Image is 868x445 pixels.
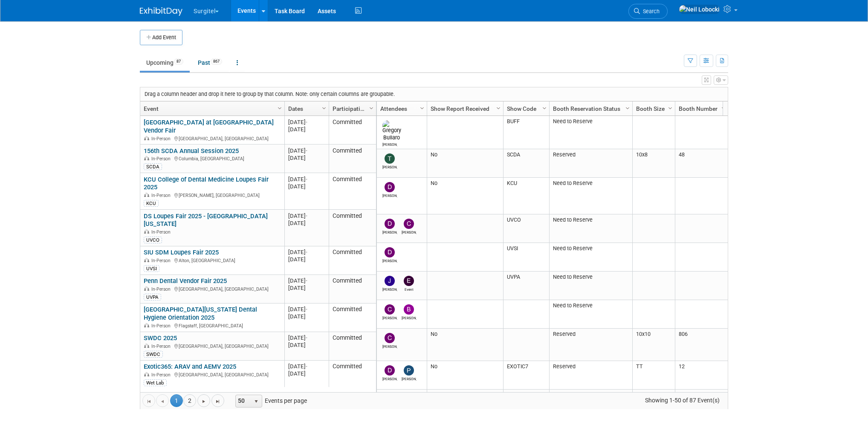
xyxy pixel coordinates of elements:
[306,176,307,182] span: -
[288,249,325,256] div: [DATE]
[503,214,549,243] td: UVCO
[382,164,397,169] div: Tim Faircloth
[144,176,269,191] a: KCU College of Dental Medicine Loupes Fair 2025
[151,156,173,162] span: In-Person
[503,149,549,178] td: SCDA
[549,300,632,329] td: Need to Reserve
[404,276,414,286] img: Event Coordinator
[144,229,149,234] img: In-Person Event
[329,332,376,361] td: Committed
[549,149,632,178] td: Reserved
[679,101,723,116] a: Booth Number
[144,322,281,329] div: Flagstaff, [GEOGRAPHIC_DATA]
[144,147,239,155] a: 156th SCDA Annual Session 2025
[636,101,669,116] a: Booth Size
[431,101,498,116] a: Show Report Received
[151,372,173,378] span: In-Person
[306,147,307,154] span: -
[402,229,417,234] div: Chris Martinez
[382,229,397,234] div: Daniel Green
[211,58,222,65] span: 867
[144,265,159,272] div: UVSI
[418,101,427,114] a: Column Settings
[382,376,397,381] div: Daniel Green
[306,277,307,284] span: -
[675,361,728,390] td: 12
[382,257,397,263] div: Daniel Green
[144,257,281,264] div: Alton, [GEOGRAPHIC_DATA]
[151,229,173,235] span: In-Person
[151,193,173,198] span: In-Person
[288,154,325,162] div: [DATE]
[144,351,163,358] div: SWDC
[385,219,395,229] img: Daniel Green
[380,101,421,116] a: Attendees
[329,116,376,144] td: Committed
[382,315,397,320] div: Chris Martinez
[720,105,727,112] span: Column Settings
[329,361,376,389] td: Committed
[144,191,281,199] div: [PERSON_NAME], [GEOGRAPHIC_DATA]
[288,176,325,183] div: [DATE]
[144,163,162,170] div: SCDA
[382,120,401,141] img: Gregory Bullaro
[144,323,149,327] img: In-Person Event
[214,398,221,405] span: Go to the last page
[144,193,149,197] img: In-Person Event
[151,323,173,329] span: In-Person
[276,105,283,112] span: Column Settings
[144,155,281,162] div: Columbia, [GEOGRAPHIC_DATA]
[306,306,307,312] span: -
[549,390,632,426] td: Need to Reserve
[200,398,207,405] span: Go to the next page
[144,372,149,376] img: In-Person Event
[385,333,395,343] img: Chris Reidy
[144,294,161,301] div: UVPA
[321,105,327,112] span: Column Settings
[144,237,162,243] div: UVCO
[288,220,325,227] div: [DATE]
[144,136,149,140] img: In-Person Event
[151,136,173,142] span: In-Person
[427,329,503,361] td: No
[385,276,395,286] img: Joe Polin
[640,8,660,14] span: Search
[144,212,268,228] a: DS Loupes Fair 2025 - [GEOGRAPHIC_DATA][US_STATE]
[382,141,397,147] div: Gregory Bullaro
[151,258,173,263] span: In-Person
[503,361,549,390] td: EXOTIC7
[382,192,397,198] div: Daniel Green
[549,243,632,272] td: Need to Reserve
[333,101,370,116] a: Participation
[385,365,395,376] img: Daniel Green
[288,341,325,349] div: [DATE]
[144,306,257,321] a: [GEOGRAPHIC_DATA][US_STATE] Dental Hygiene Orientation 2025
[144,277,227,285] a: Penn Dental Vendor Fair 2025
[427,178,503,214] td: No
[288,101,323,116] a: Dates
[549,178,632,214] td: Need to Reserve
[628,4,668,19] a: Search
[288,183,325,190] div: [DATE]
[288,277,325,284] div: [DATE]
[306,363,307,370] span: -
[540,101,550,114] a: Column Settings
[404,365,414,376] img: Paul Wisniewski
[144,249,219,256] a: SIU SDM Loupes Fair 2025
[329,246,376,275] td: Committed
[549,116,632,149] td: Need to Reserve
[144,101,279,116] a: Event
[494,101,503,114] a: Column Settings
[253,398,260,405] span: select
[288,147,325,154] div: [DATE]
[144,344,149,348] img: In-Person Event
[549,214,632,243] td: Need to Reserve
[675,149,728,178] td: 48
[306,213,307,219] span: -
[144,371,281,378] div: [GEOGRAPHIC_DATA], [GEOGRAPHIC_DATA]
[144,286,149,291] img: In-Person Event
[419,105,425,112] span: Column Settings
[385,182,395,192] img: Daniel Green
[236,395,250,407] span: 50
[288,212,325,220] div: [DATE]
